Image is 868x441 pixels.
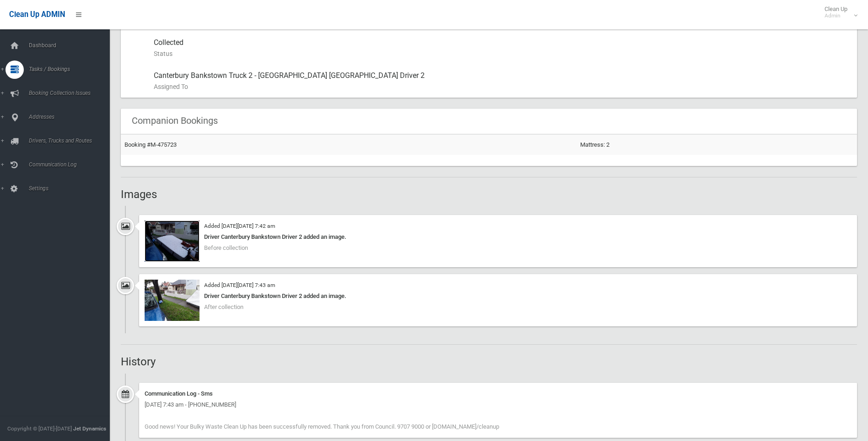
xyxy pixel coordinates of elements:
span: After collection [204,303,243,310]
span: Tasks / Bookings [26,66,117,72]
a: Booking #M-475723 [124,141,177,148]
div: Driver Canterbury Bankstown Driver 2 added an image. [145,291,852,302]
small: Assigned To [154,81,850,92]
span: Addresses [26,114,117,120]
span: Clean Up ADMIN [9,10,65,19]
strong: Jet Dynamics [73,425,106,432]
small: Added [DATE][DATE] 7:43 am [204,282,275,288]
small: Admin [825,12,847,19]
div: Communication Log - Sms [145,388,852,399]
span: Settings [26,185,117,192]
div: Driver Canterbury Bankstown Driver 2 added an image. [145,232,852,243]
img: 2025-08-2207.42.136079365533491019304.jpg [145,220,199,262]
img: 2025-08-2207.42.522783116864006495352.jpg [145,280,199,321]
div: Canterbury Bankstown Truck 2 - [GEOGRAPHIC_DATA] [GEOGRAPHIC_DATA] Driver 2 [154,65,850,98]
h2: History [121,356,857,368]
header: Companion Bookings [121,112,229,130]
div: [DATE] 7:43 am - [PHONE_NUMBER] [145,399,852,410]
span: Booking Collection Issues [26,90,117,96]
span: Good news! Your Bulky Waste Clean Up has been successfully removed. Thank you from Council. 9707 ... [145,423,499,430]
td: Mattress: 2 [577,134,857,155]
h2: Images [121,188,857,200]
small: Added [DATE][DATE] 7:42 am [204,223,275,229]
span: Drivers, Trucks and Routes [26,138,117,144]
span: Communication Log [26,161,117,168]
small: Status [154,48,850,59]
div: Collected [154,32,850,65]
span: Copyright © [DATE]-[DATE] [7,425,72,432]
span: Dashboard [26,42,117,49]
span: Before collection [204,244,248,251]
span: Clean Up [820,6,857,19]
